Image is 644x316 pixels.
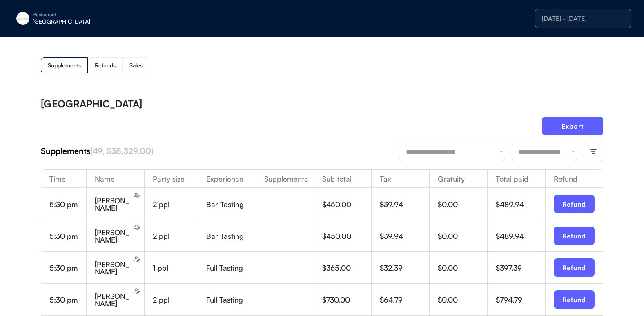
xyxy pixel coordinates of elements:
[380,296,429,303] div: $64.79
[438,232,487,240] div: $0.00
[438,264,487,271] div: $0.00
[554,258,595,277] button: Refund
[134,288,140,294] img: users-edit.svg
[380,264,429,271] div: $32.39
[438,200,487,208] div: $0.00
[554,195,595,213] button: Refund
[41,99,142,109] div: [GEOGRAPHIC_DATA]
[256,175,314,182] div: Supplements
[206,296,256,303] div: Full Tasting
[496,200,545,208] div: $489.94
[153,200,198,208] div: 2 ppl
[41,175,86,182] div: Time
[33,12,136,17] div: Restaurant
[145,175,198,182] div: Party size
[546,175,603,182] div: Refund
[134,256,140,263] img: users-edit.svg
[206,264,256,271] div: Full Tasting
[87,175,144,182] div: Name
[322,264,372,271] div: $365.00
[95,62,116,68] div: Refunds
[496,264,545,271] div: $397.39
[95,260,132,275] div: [PERSON_NAME]
[129,62,143,68] div: Sales
[496,296,545,303] div: $794.79
[41,145,399,157] div: Supplements
[33,19,136,24] div: [GEOGRAPHIC_DATA]
[49,232,86,240] div: 5:30 pm
[380,232,429,240] div: $39.94
[206,200,256,208] div: Bar Tasting
[206,232,256,240] div: Bar Tasting
[134,192,140,199] img: users-edit.svg
[198,175,256,182] div: Experience
[488,175,545,182] div: Total paid
[496,232,545,240] div: $489.94
[554,227,595,245] button: Refund
[90,146,154,156] font: (49, $38,329.00)
[134,224,140,231] img: users-edit.svg
[49,264,86,271] div: 5:30 pm
[438,296,487,303] div: $0.00
[372,175,429,182] div: Tax
[322,296,372,303] div: $730.00
[153,232,198,240] div: 2 ppl
[49,200,86,208] div: 5:30 pm
[95,292,132,307] div: [PERSON_NAME]
[542,117,603,135] button: Export
[314,175,372,182] div: Sub total
[542,15,624,22] div: [DATE] - [DATE]
[554,290,595,309] button: Refund
[95,229,132,243] div: [PERSON_NAME]
[16,12,29,25] img: eleven-madison-park-new-york-ny-logo-1.jpg
[49,296,86,303] div: 5:30 pm
[95,197,132,211] div: [PERSON_NAME]
[430,175,487,182] div: Gratuity
[322,232,372,240] div: $450.00
[380,200,429,208] div: $39.94
[48,62,81,68] div: Supplements
[590,148,597,155] img: filter-lines.svg
[153,296,198,303] div: 2 ppl
[322,200,372,208] div: $450.00
[153,264,198,271] div: 1 ppl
